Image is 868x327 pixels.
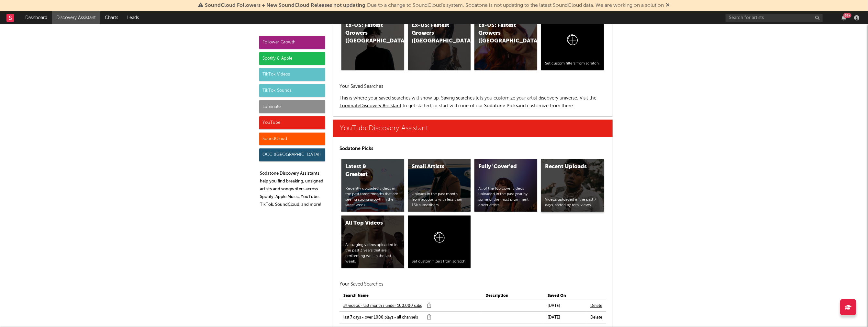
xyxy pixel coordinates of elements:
[544,300,586,312] td: [DATE]
[333,120,613,137] a: YouTubeDiscovery Assistant
[21,11,52,24] a: Dashboard
[339,280,606,288] h2: Your Saved Searches
[339,94,606,110] p: This is where your saved searches will show up. Saving searches lets you customize your artist di...
[412,259,467,264] div: Set custom filters from scratch.
[259,68,325,81] div: TikTok Videos
[478,186,533,208] div: All of the top cover videos uploaded in the past year by some of the most prominent cover artists.
[482,292,544,300] th: Description
[541,18,604,70] a: Set custom filters from scratch.
[259,84,325,97] div: TikTok Sounds
[478,163,522,171] div: Fully 'Cover'ed
[345,219,389,227] div: All Top Videos
[52,11,100,24] a: Discovery Assistant
[541,159,604,212] a: Recent UploadsVideos uploaded in the past 7 days, sorted by total views.
[345,186,400,208] div: Recently uploaded videos in the past three months that are seeing strong growth in the latest week.
[545,163,589,171] div: Recent Uploads
[412,192,467,208] div: Uploads in the past month from accounts with less than 15k subscribers.
[259,36,325,49] div: Follower Growth
[408,216,471,268] a: Set custom filters from scratch.
[474,18,537,70] a: Ex-US: Fastest Growers ([GEOGRAPHIC_DATA])
[408,18,471,70] a: Ex-US: Fastest Growers ([GEOGRAPHIC_DATA])
[343,302,422,310] a: all videos - last month / under 100,000 subs
[123,11,143,24] a: Leads
[474,159,537,212] a: Fully 'Cover'edAll of the top cover videos uploaded in the past year by some of the most prominen...
[841,15,846,20] button: 99+
[343,314,418,321] a: last 7 days - over 1000 plays - all channels
[586,300,606,312] td: Delete
[341,18,404,70] a: Ex-US: Fastest Growers ([GEOGRAPHIC_DATA]/[GEOGRAPHIC_DATA]/[GEOGRAPHIC_DATA])
[100,11,123,24] a: Charts
[259,52,325,65] div: Spotify & Apple
[545,197,600,208] div: Videos uploaded in the past 7 days, sorted by total views.
[345,242,400,264] div: All surging videos uploaded in the past 3 years that are performing well in the last week.
[205,3,366,8] span: SoundCloud Followers + New SoundCloud Releases not updating
[843,13,851,18] div: 99 +
[412,22,456,45] div: Ex-US: Fastest Growers ([GEOGRAPHIC_DATA])
[259,100,325,113] div: Luminate
[339,145,606,153] p: Sodatone Picks
[260,170,325,209] p: Sodatone Discovery Assistants help you find breaking, unsigned artists and songwriters across Spo...
[484,104,518,108] span: Sodatone Picks
[666,3,670,8] span: Dismiss
[726,14,823,22] input: Search for artists
[341,216,404,268] a: All Top VideosAll surging videos uploaded in the past 3 years that are performing well in the las...
[544,292,586,300] th: Saved On
[412,163,456,171] div: Small Artists
[341,159,404,212] a: Latest & GreatestRecently uploaded videos in the past three months that are seeing strong growth ...
[478,22,522,45] div: Ex-US: Fastest Growers ([GEOGRAPHIC_DATA])
[586,312,606,323] td: Delete
[408,159,471,212] a: Small ArtistsUploads in the past month from accounts with less than 15k subscribers.
[259,148,325,161] div: OCC ([GEOGRAPHIC_DATA])
[259,116,325,129] div: YouTube
[339,83,606,90] h2: Your Saved Searches
[339,104,401,108] a: LuminateDiscovery Assistant
[544,312,586,323] td: [DATE]
[545,61,600,66] div: Set custom filters from scratch.
[205,3,664,8] span: : Due to a change to SoundCloud's system, Sodatone is not updating to the latest SoundCloud data....
[345,22,389,45] div: Ex-US: Fastest Growers ([GEOGRAPHIC_DATA]/[GEOGRAPHIC_DATA]/[GEOGRAPHIC_DATA])
[345,163,389,179] div: Latest & Greatest
[259,133,325,146] div: SoundCloud
[339,292,482,300] th: Search Name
